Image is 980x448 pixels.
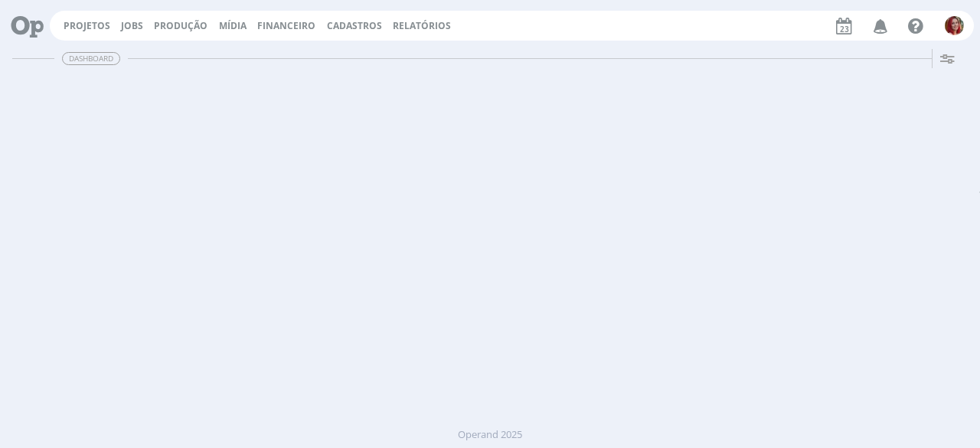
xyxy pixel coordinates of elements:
img: G [945,16,964,35]
button: Relatórios [388,20,456,32]
button: Financeiro [253,20,320,32]
a: Projetos [64,19,110,32]
a: Mídia [219,19,247,32]
a: Jobs [121,19,143,32]
button: Mídia [214,20,251,32]
a: Financeiro [257,19,315,32]
a: Produção [154,19,207,32]
button: Projetos [59,20,115,32]
button: Cadastros [322,20,387,32]
span: Cadastros [327,19,382,32]
a: Relatórios [393,19,451,32]
button: Produção [149,20,212,32]
button: Jobs [116,20,148,32]
button: G [944,12,965,39]
span: Dashboard [62,52,120,65]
